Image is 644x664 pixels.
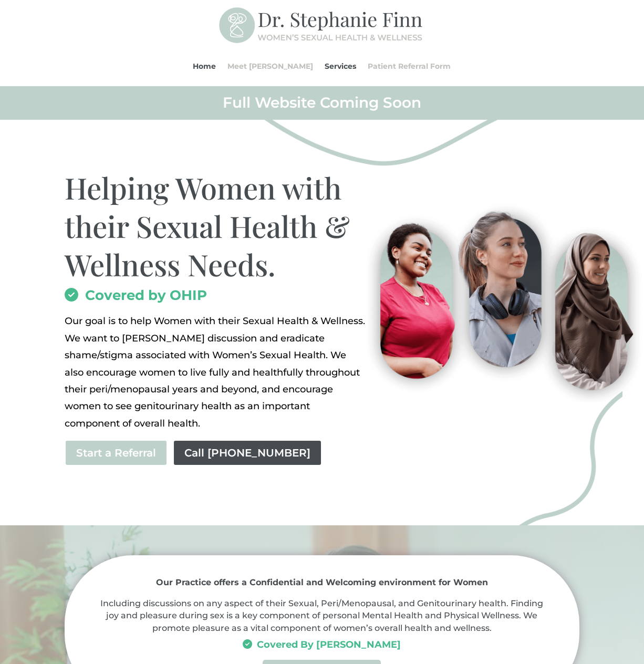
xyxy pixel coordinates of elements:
[65,288,368,307] h2: Covered by OHIP
[325,46,356,86] a: Services
[193,46,216,86] a: Home
[96,635,548,655] h3: Covered By [PERSON_NAME]
[227,46,313,86] a: Meet [PERSON_NAME]
[96,597,548,635] p: Including discussions on any aspect of their Sexual, Peri/Menopausal, and Genitourinary health. F...
[65,440,168,466] a: Start a Referral
[65,169,368,288] h1: Helping Women with their Sexual Health & Wellness Needs.
[65,313,368,432] p: Our goal is to help Women with their Sexual Health & Wellness. We want to [PERSON_NAME] discussio...
[156,577,488,587] strong: Our Practice offers a Confidential and Welcoming environment for Women
[173,440,322,466] a: Call [PHONE_NUMBER]
[65,93,580,117] h2: Full Website Coming Soon
[368,46,451,86] a: Patient Referral Form
[65,313,368,432] div: Page 1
